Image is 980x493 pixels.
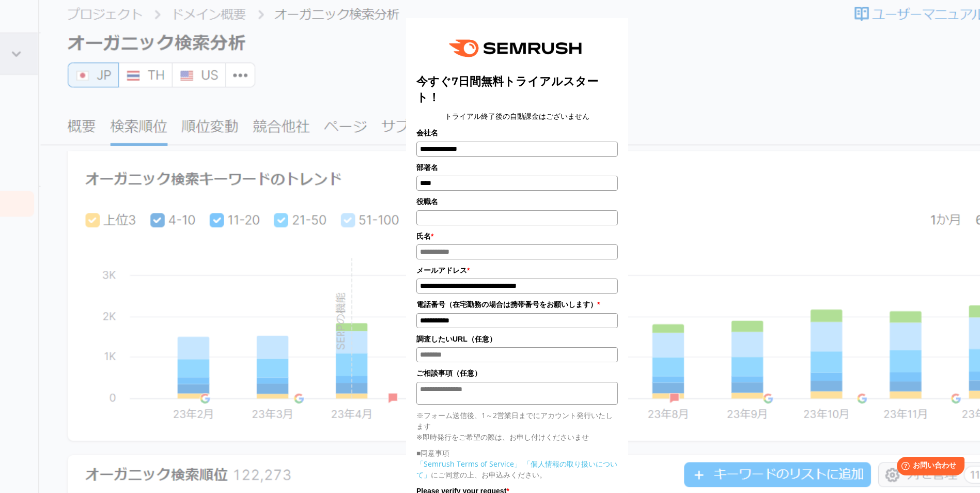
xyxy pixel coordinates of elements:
a: 「個人情報の取り扱いについて」 [416,459,617,480]
a: 「Semrush Terms of Service」 [416,459,521,469]
p: にご同意の上、お申込みください。 [416,458,618,480]
label: 氏名 [416,230,618,242]
label: 部署名 [416,162,618,173]
label: メールアドレス [416,265,618,276]
title: 今すぐ7日間無料トライアルスタート！ [416,73,618,105]
label: ご相談事項（任意） [416,367,618,379]
label: 電話番号（在宅勤務の場合は携帯番号をお願いします） [416,299,618,310]
img: e6a379fe-ca9f-484e-8561-e79cf3a04b3f.png [442,28,593,68]
label: 調査したいURL（任意） [416,333,618,345]
iframe: Help widget launcher [888,453,969,482]
p: ※フォーム送信後、1～2営業日までにアカウント発行いたします ※即時発行をご希望の際は、お申し付けくださいませ [416,410,618,442]
center: トライアル終了後の自動課金はございません [416,111,618,122]
label: 役職名 [416,196,618,207]
p: ■同意事項 [416,448,618,458]
label: 会社名 [416,127,618,138]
